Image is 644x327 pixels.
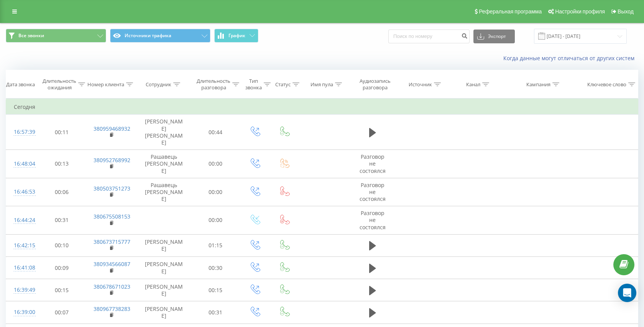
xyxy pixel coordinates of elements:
a: 380952768992 [94,156,130,164]
a: 380675508153 [94,213,130,220]
span: Настройки профиля [555,8,605,15]
td: 00:10 [37,234,86,256]
div: Номер клиента [87,81,124,88]
div: Ключевое слово [587,81,626,88]
td: [PERSON_NAME] [136,279,191,301]
td: 00:44 [191,115,240,150]
td: 00:00 [191,178,240,206]
input: Поиск по номеру [388,30,470,43]
td: [PERSON_NAME] [136,234,191,256]
td: [PERSON_NAME] [PERSON_NAME] [136,115,191,150]
div: 16:46:53 [14,184,30,199]
span: Выход [618,8,634,15]
td: [PERSON_NAME] [136,257,191,279]
td: 00:11 [37,115,86,150]
td: 00:00 [191,150,240,178]
div: Кампания [526,81,550,88]
div: 16:48:04 [14,156,30,171]
td: 00:15 [37,279,86,301]
span: График [228,33,245,38]
div: Длительность ожидания [43,78,76,91]
div: Сотрудник [146,81,171,88]
div: Дата звонка [6,81,35,88]
div: 16:41:08 [14,260,30,275]
div: 16:44:24 [14,213,30,228]
div: Источник [409,81,432,88]
td: Сегодня [6,99,638,115]
td: 00:15 [191,279,240,301]
td: Рашавець [PERSON_NAME] [136,150,191,178]
span: Реферальная программа [479,8,542,15]
td: 00:09 [37,257,86,279]
div: 16:39:00 [14,305,30,320]
td: 00:13 [37,150,86,178]
button: Все звонки [6,29,106,43]
button: Экспорт [473,30,515,43]
a: 380959468932 [94,125,130,132]
td: 00:06 [37,178,86,206]
div: Длительность разговора [197,78,230,91]
td: 01:15 [191,234,240,256]
span: Все звонки [18,33,44,39]
span: Разговор не состоялся [360,181,386,202]
div: Аудиозапись разговора [356,78,394,91]
a: 380678671023 [94,283,130,290]
a: 380967738283 [94,305,130,312]
a: 380503751273 [94,185,130,192]
a: 380673715777 [94,238,130,245]
td: 00:30 [191,257,240,279]
div: Имя пула [310,81,333,88]
span: Разговор не состоялся [360,209,386,230]
span: Разговор не состоялся [360,153,386,174]
td: [PERSON_NAME] [136,301,191,324]
button: Источники трафика [110,29,210,43]
div: Статус [275,81,291,88]
button: График [214,29,258,43]
td: 00:00 [191,206,240,235]
div: 16:39:49 [14,283,30,297]
div: Канал [466,81,480,88]
td: 00:31 [191,301,240,324]
a: Когда данные могут отличаться от других систем [503,54,638,62]
td: 00:31 [37,206,86,235]
div: Тип звонка [245,78,262,91]
div: 16:57:39 [14,125,30,140]
div: 16:42:15 [14,238,30,253]
div: Open Intercom Messenger [618,284,636,302]
a: 380934566087 [94,260,130,268]
td: Рашавець [PERSON_NAME] [136,178,191,206]
td: 00:07 [37,301,86,324]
